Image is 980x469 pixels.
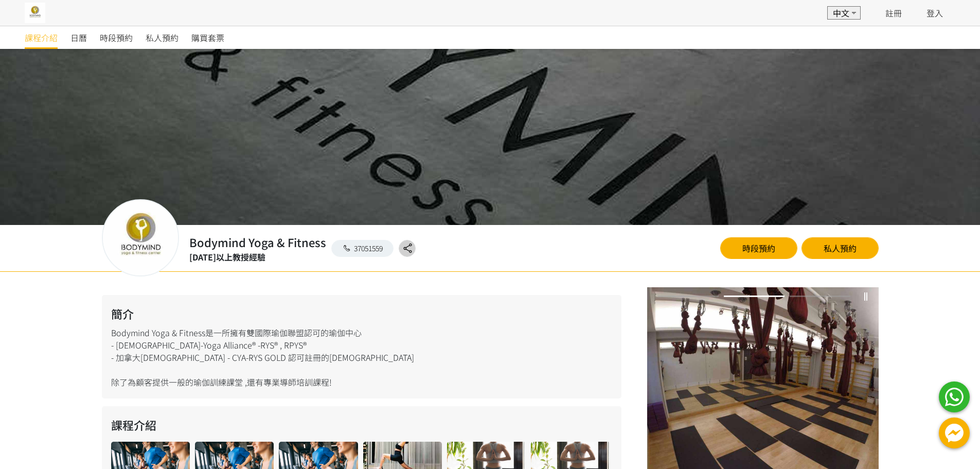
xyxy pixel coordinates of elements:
a: 登入 [926,7,943,19]
span: 日曆 [70,31,87,44]
div: Bodymind Yoga & Fitness是一所擁有雙國際瑜伽聯盟認可的瑜伽中心 - [DEMOGRAPHIC_DATA]-Yoga Alliance® -RYS® , RPYS® - 加拿... [102,295,621,398]
a: 私人預約 [146,26,179,49]
span: 時段預約 [100,31,133,44]
a: 日曆 [70,26,87,49]
a: 時段預約 [720,237,797,259]
h2: Bodymind Yoga & Fitness [189,234,326,251]
span: 私人預約 [146,31,179,44]
h2: 簡介 [111,305,612,322]
span: 課程介紹 [25,31,58,44]
a: 時段預約 [100,26,133,49]
div: [DATE]以上教授經驗 [189,251,326,263]
a: 私人預約 [801,237,879,259]
a: 課程介紹 [25,26,58,49]
span: 購買套票 [191,31,224,44]
img: 2I6SeW5W6eYajyVCbz3oJhiE9WWz8sZcVXnArBrK.jpg [25,3,45,23]
h2: 課程介紹 [111,416,612,433]
a: 購買套票 [191,26,224,49]
a: 37051559 [331,240,394,257]
a: 註冊 [885,7,902,19]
